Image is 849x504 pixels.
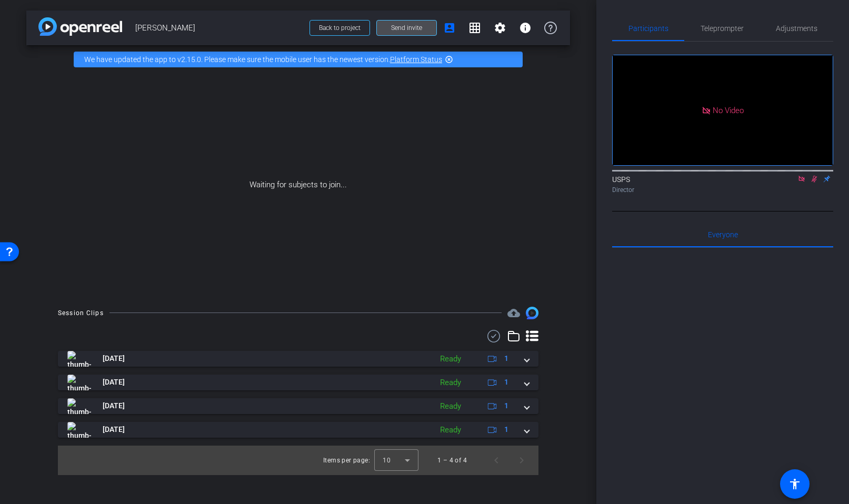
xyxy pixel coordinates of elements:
span: 1 [504,424,508,435]
img: Session clips [526,307,538,319]
div: Ready [435,377,466,389]
div: We have updated the app to v2.15.0. Please make sure the mobile user has the newest version. [74,52,523,67]
div: USPS [612,174,833,195]
span: [PERSON_NAME] [135,17,303,38]
span: 1 [504,377,508,388]
mat-icon: highlight_off [445,55,453,64]
mat-icon: accessibility [788,478,801,490]
span: Teleprompter [701,25,744,32]
span: [DATE] [103,377,125,388]
div: Session Clips [58,308,104,318]
img: app-logo [38,17,122,36]
mat-icon: info [519,22,532,34]
mat-icon: settings [494,22,506,34]
span: Back to project [319,24,361,32]
img: thumb-nail [67,351,91,367]
span: 1 [504,400,508,411]
mat-icon: account_box [443,22,456,34]
div: Ready [435,424,466,436]
mat-expansion-panel-header: thumb-nail[DATE]Ready1 [58,351,538,367]
span: No Video [713,105,744,115]
button: Send invite [376,20,437,36]
span: [DATE] [103,400,125,411]
div: 1 – 4 of 4 [437,455,467,466]
img: thumb-nail [67,375,91,390]
span: Participants [628,25,668,32]
span: Destinations for your clips [507,307,520,319]
span: Everyone [708,231,738,238]
button: Previous page [484,448,509,473]
a: Platform Status [390,55,442,64]
img: thumb-nail [67,422,91,438]
span: Adjustments [776,25,817,32]
div: Ready [435,353,466,365]
img: thumb-nail [67,398,91,414]
div: Director [612,185,833,195]
mat-icon: cloud_upload [507,307,520,319]
div: Items per page: [323,455,370,466]
button: Back to project [309,20,370,36]
span: [DATE] [103,424,125,435]
div: Ready [435,400,466,412]
mat-expansion-panel-header: thumb-nail[DATE]Ready1 [58,375,538,390]
span: 1 [504,353,508,364]
div: Waiting for subjects to join... [26,74,570,296]
mat-icon: grid_on [468,22,481,34]
mat-expansion-panel-header: thumb-nail[DATE]Ready1 [58,398,538,414]
button: Next page [509,448,534,473]
span: Send invite [391,24,422,32]
mat-expansion-panel-header: thumb-nail[DATE]Ready1 [58,422,538,438]
span: [DATE] [103,353,125,364]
